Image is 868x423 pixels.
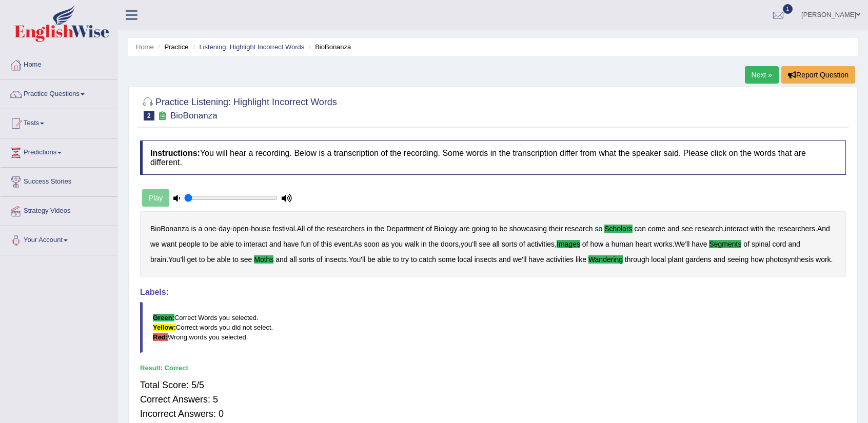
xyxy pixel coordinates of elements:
[150,255,166,264] b: brain
[411,255,417,264] b: to
[709,240,741,248] b: segments
[170,111,218,120] small: BioBonanza
[198,225,202,233] b: a
[1,168,117,193] a: Success Stories
[378,255,391,264] b: able
[168,255,185,264] b: You'll
[232,225,248,233] b: open
[306,42,351,52] li: BioBonanza
[157,111,168,121] small: Exam occurring question
[187,255,196,264] b: get
[382,240,389,248] b: as
[153,314,174,321] b: Green:
[492,240,500,248] b: all
[153,333,168,341] b: Red:
[611,240,634,248] b: human
[283,240,299,248] b: have
[648,225,665,233] b: come
[590,240,603,248] b: how
[199,255,205,264] b: to
[817,225,830,233] b: And
[519,240,525,248] b: of
[472,225,489,233] b: going
[199,43,304,51] a: Listening: Highlight Incorrect Words
[162,240,177,248] b: want
[605,240,609,248] b: a
[651,255,666,264] b: local
[675,240,690,248] b: We'll
[635,240,652,248] b: heart
[401,255,409,264] b: try
[499,225,507,233] b: be
[244,240,267,248] b: interact
[625,255,649,264] b: through
[136,43,154,51] a: Home
[743,240,749,248] b: of
[140,302,846,353] blockquote: Correct Words you selected. Correct words you did not select. Wrong words you selected.
[565,225,593,233] b: research
[327,225,365,233] b: researchers
[317,255,323,264] b: of
[334,240,351,248] b: event
[1,80,117,106] a: Practice Questions
[667,225,679,233] b: and
[695,225,723,233] b: research
[765,225,775,233] b: the
[788,240,800,248] b: and
[527,240,555,248] b: activities
[509,225,547,233] b: showcasing
[681,225,693,233] b: see
[419,255,436,264] b: catch
[321,240,332,248] b: this
[207,255,215,264] b: be
[752,240,771,248] b: spinal
[210,240,219,248] b: be
[751,225,763,233] b: with
[144,111,154,120] span: 2
[1,226,117,252] a: Your Account
[766,255,814,264] b: photosynthesis
[219,225,230,233] b: day
[374,225,384,233] b: the
[405,240,419,248] b: walk
[479,240,490,248] b: see
[777,225,815,233] b: researchers
[1,109,117,135] a: Tests
[426,225,432,233] b: of
[391,240,403,248] b: you
[349,255,366,264] b: You'll
[595,225,602,233] b: so
[393,255,399,264] b: to
[150,149,200,157] b: Instructions:
[275,255,287,264] b: and
[220,240,233,248] b: able
[576,255,586,264] b: like
[367,255,376,264] b: be
[364,240,380,248] b: soon
[816,255,831,264] b: work
[727,255,748,264] b: seeing
[781,66,855,84] button: Report Question
[367,225,372,233] b: in
[685,255,712,264] b: gardens
[140,363,846,373] div: Result:
[140,288,846,297] h4: Labels:
[324,255,347,264] b: insects
[179,240,200,248] b: people
[232,255,239,264] b: to
[140,140,846,175] h4: You will hear a recording. Below is a transcription of the recording. Some words in the transcrip...
[191,225,196,233] b: is
[269,240,281,248] b: and
[140,95,337,120] h2: Practice Listening: Highlight Incorrect Words
[204,225,216,233] b: one
[714,255,725,264] b: and
[745,66,779,84] a: Next »
[301,240,311,248] b: fun
[1,51,117,76] a: Home
[725,225,748,233] b: interact
[353,240,362,248] b: As
[421,240,427,248] b: in
[251,225,270,233] b: house
[751,255,764,264] b: how
[155,42,188,52] li: Practice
